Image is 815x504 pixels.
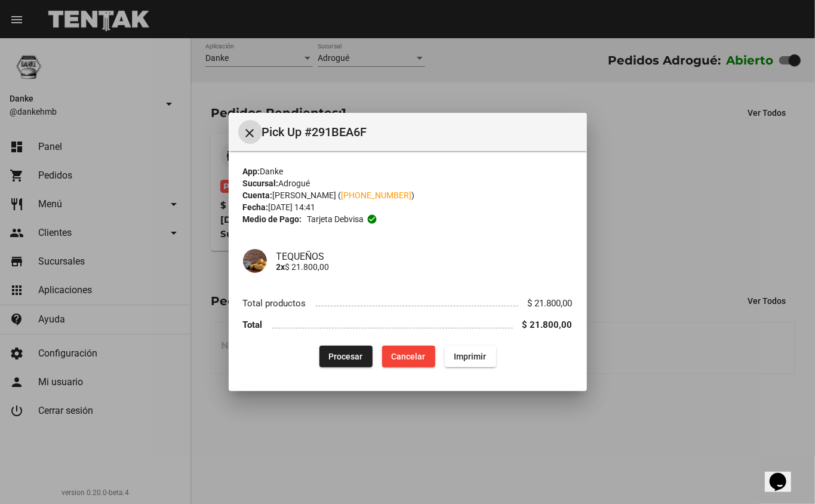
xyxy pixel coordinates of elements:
[243,213,302,225] strong: Medio de Pago:
[243,126,257,140] mat-icon: Cerrar
[307,213,364,225] span: Tarjeta debvisa
[382,346,435,367] button: Cancelar
[243,249,267,273] img: 7dc5a339-0a40-4abb-8fd4-86d69fedae7a.jpg
[445,346,496,367] button: Imprimir
[243,189,573,201] div: [PERSON_NAME] ( )
[276,262,285,272] b: 2x
[243,179,279,188] strong: Sucursal:
[765,456,803,492] iframe: chat widget
[342,190,412,200] a: [PHONE_NUMBER]
[392,352,426,361] span: Cancelar
[243,165,573,177] div: Danke
[238,120,262,144] button: Cerrar
[243,292,573,314] li: Total productos $ 21.800,00
[276,251,573,262] h4: TEQUEÑOS
[243,314,573,336] li: Total $ 21.800,00
[329,352,363,361] span: Procesar
[243,190,273,200] strong: Cuenta:
[262,122,577,142] span: Pick Up #291BEA6F
[367,214,377,225] mat-icon: check_circle
[319,346,373,367] button: Procesar
[243,201,573,213] div: [DATE] 14:41
[243,167,260,176] strong: App:
[243,202,269,212] strong: Fecha:
[276,262,573,272] p: $ 21.800,00
[243,177,573,189] div: Adrogué
[454,352,487,361] span: Imprimir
